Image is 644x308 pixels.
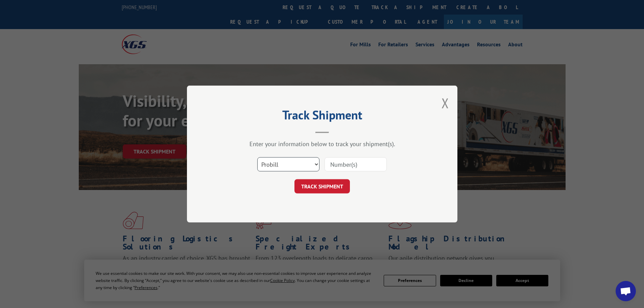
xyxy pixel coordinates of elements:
[294,179,350,193] button: TRACK SHIPMENT
[325,157,387,171] input: Number(s)
[221,140,424,148] div: Enter your information below to track your shipment(s).
[442,94,449,112] button: Close modal
[616,281,636,301] div: Open chat
[221,110,424,123] h2: Track Shipment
